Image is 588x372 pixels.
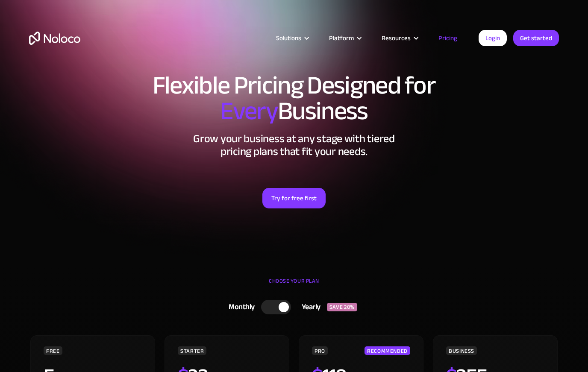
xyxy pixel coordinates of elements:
[428,32,468,44] a: Pricing
[218,301,261,313] div: Monthly
[44,346,62,355] div: FREE
[446,346,477,355] div: BUSINESS
[220,87,278,135] span: Every
[371,32,428,44] div: Resources
[265,32,318,44] div: Solutions
[29,32,80,45] a: home
[513,30,559,46] a: Get started
[29,132,559,158] h2: Grow your business at any stage with tiered pricing plans that fit your needs.
[312,346,328,355] div: PRO
[178,346,206,355] div: STARTER
[29,275,559,296] div: CHOOSE YOUR PLAN
[327,303,357,311] div: SAVE 20%
[276,32,301,44] div: Solutions
[479,30,507,46] a: Login
[329,32,354,44] div: Platform
[29,73,559,124] h1: Flexible Pricing Designed for Business
[262,188,326,208] a: Try for free first
[318,32,371,44] div: Platform
[291,301,327,313] div: Yearly
[382,32,411,44] div: Resources
[365,346,410,355] div: RECOMMENDED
